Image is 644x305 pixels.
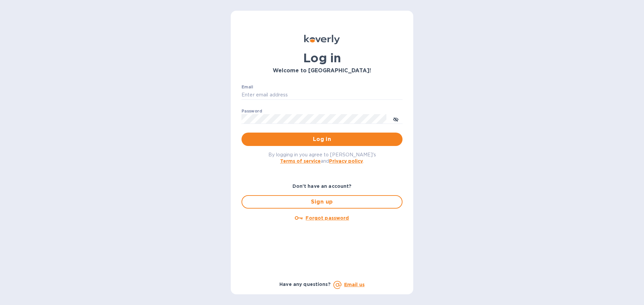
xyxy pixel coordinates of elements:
[268,152,376,164] span: By logging in you agree to [PERSON_NAME]'s and .
[247,135,397,143] span: Log in
[389,112,402,126] button: toggle password visibility
[304,35,340,44] img: Koverly
[241,109,262,113] label: Password
[241,68,402,74] h3: Welcome to [GEOGRAPHIC_DATA]!
[329,158,363,164] a: Privacy policy
[241,195,402,209] button: Sign up
[292,183,352,189] b: Don't have an account?
[241,51,402,65] h1: Log in
[241,90,402,100] input: Enter email address
[306,215,349,221] u: Forgot password
[280,158,321,164] a: Terms of service
[279,282,331,287] b: Have any questions?
[241,85,253,89] label: Email
[344,282,365,287] a: Email us
[241,133,402,146] button: Log in
[248,198,396,206] span: Sign up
